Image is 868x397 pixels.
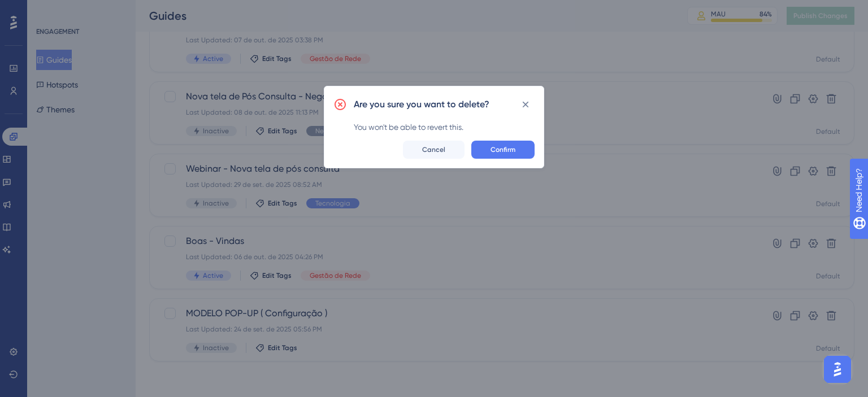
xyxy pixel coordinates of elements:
div: You won't be able to revert this. [354,120,535,134]
span: Confirm [491,145,515,154]
span: Need Help? [27,3,71,16]
span: Cancel [422,145,445,154]
iframe: UserGuiding AI Assistant Launcher [821,352,854,386]
h2: Are you sure you want to delete? [354,98,489,111]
